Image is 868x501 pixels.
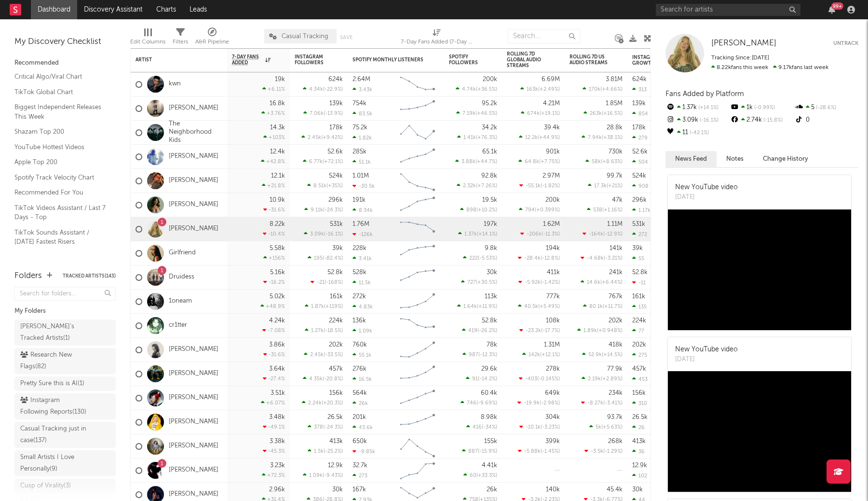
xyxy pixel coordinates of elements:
[527,87,538,92] span: 163k
[396,121,439,145] svg: Chart title
[536,208,558,213] span: +0.399 %
[665,101,730,114] div: 1.37k
[14,36,116,48] div: My Discovery Checklist
[467,280,476,285] span: 727
[521,110,560,116] div: ( )
[547,269,560,276] div: 411k
[518,279,560,285] div: ( )
[697,105,719,111] span: +14.1 %
[353,125,367,131] div: 75.2k
[169,201,218,209] a: [PERSON_NAME]
[482,197,497,203] div: 19.5k
[463,255,497,261] div: ( )
[456,110,497,116] div: ( )
[605,232,621,237] span: -12.9 %
[632,86,647,93] div: 313
[833,39,858,48] button: Untrack
[329,125,343,131] div: 178k
[477,159,496,165] span: +44.7 %
[14,102,106,122] a: Biggest Independent Releases This Week
[477,87,496,92] span: +36.5 %
[396,193,439,217] svg: Chart title
[310,111,324,116] span: 7.06k
[353,86,372,93] div: 3.43k
[353,111,372,117] div: 83.5k
[353,76,370,83] div: 2.64M
[603,111,621,116] span: +16.5 %
[270,100,285,107] div: 16.8k
[519,134,560,140] div: ( )
[607,125,623,131] div: 28.8k
[482,100,497,107] div: 95.2k
[14,479,116,493] a: Cusp of Virality(3)
[169,370,218,378] a: [PERSON_NAME]
[14,422,116,448] a: Casual Tracking just in case(137)
[14,157,106,167] a: Apple Top 200
[544,125,560,131] div: 39.4k
[396,169,439,193] svg: Chart title
[325,87,341,92] span: -22.9 %
[518,255,560,261] div: ( )
[711,65,768,70] span: 8.22k fans this week
[14,450,116,476] a: Small Artists I Love Personally(9)
[353,173,369,179] div: 1.01M
[482,149,497,155] div: 65.1k
[632,245,643,251] div: 39k
[581,279,623,285] div: ( )
[271,173,285,179] div: 12.1k
[169,177,218,185] a: [PERSON_NAME]
[173,36,188,48] div: Filters
[542,280,558,285] span: -1.42 %
[460,207,497,213] div: ( )
[314,256,323,261] span: 195
[604,208,621,213] span: +1.16 %
[14,393,116,419] a: Instagram Following Reports(130)
[507,51,545,69] div: Rolling 7D Global Audio Streams
[14,57,116,69] div: Recommended
[632,183,649,189] div: 908
[665,126,730,139] div: 11
[328,197,343,203] div: 296k
[632,207,651,213] div: 1.17k
[606,76,623,83] div: 3.81M
[541,111,558,116] span: +19.1 %
[632,221,645,227] div: 531k
[477,280,496,285] span: +30.5 %
[169,297,192,306] a: 1oneam
[232,54,263,66] span: 7-Day Fans Added
[325,208,341,213] span: -24.3 %
[711,39,776,48] a: [PERSON_NAME]
[542,256,558,261] span: -12.8 %
[328,76,343,83] div: 624k
[828,6,835,14] button: 99+
[169,153,218,161] a: [PERSON_NAME]
[323,135,341,140] span: +9.42 %
[485,245,497,251] div: 9.8k
[303,86,343,92] div: ( )
[458,231,497,237] div: ( )
[14,126,106,137] a: Shazam Top 200
[353,197,366,203] div: 191k
[353,135,372,141] div: 1.82k
[525,208,535,213] span: 794
[20,349,88,373] div: Research New Flags ( 82 )
[20,452,88,475] div: Small Artists I Love Personally ( 9 )
[698,118,719,123] span: -16.1 %
[632,76,647,83] div: 624k
[327,269,343,276] div: 52.8k
[462,87,476,92] span: 4.74k
[632,279,646,286] div: -11
[632,231,647,237] div: 272
[169,442,218,450] a: [PERSON_NAME]
[169,80,181,88] a: kwn
[609,269,623,276] div: 241k
[304,231,343,237] div: ( )
[831,2,843,10] div: 99 +
[14,187,106,198] a: Recommended For You
[540,87,558,92] span: +2.49 %
[169,466,218,474] a: [PERSON_NAME]
[590,111,602,116] span: 263k
[303,158,343,165] div: ( )
[711,39,776,47] span: [PERSON_NAME]
[482,125,497,131] div: 34.2k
